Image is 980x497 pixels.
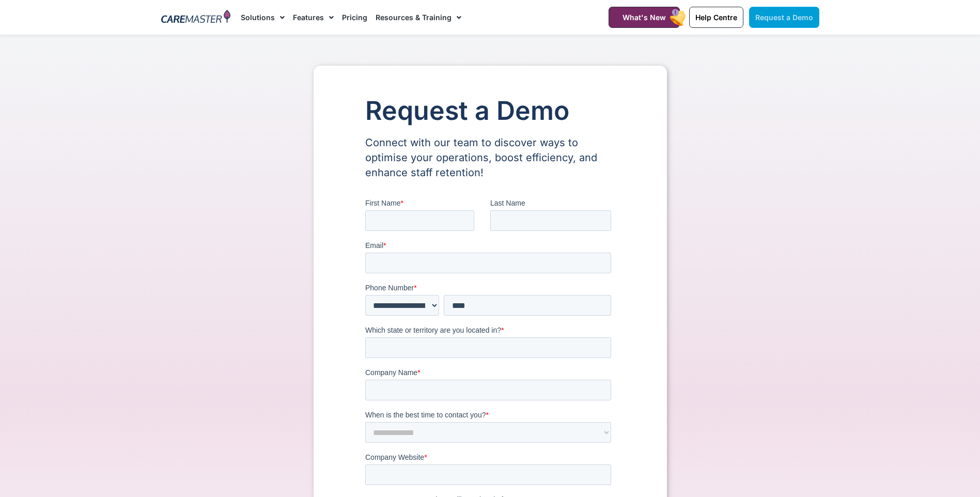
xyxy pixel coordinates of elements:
a: Help Centre [689,7,743,28]
p: Connect with our team to discover ways to optimise your operations, boost efficiency, and enhance... [365,135,615,180]
a: What's New [609,7,680,28]
img: CareMaster Logo [161,10,231,25]
span: Help Centre [695,13,737,22]
span: What's New [623,13,666,22]
span: Request a Demo [755,13,813,22]
h1: Request a Demo [365,97,615,125]
a: Request a Demo [749,7,819,28]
